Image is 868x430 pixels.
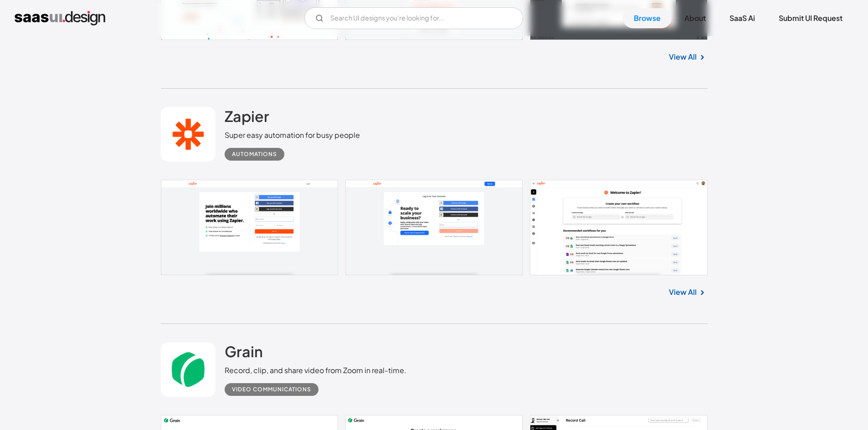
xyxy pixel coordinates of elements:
[225,107,269,130] a: Zapier
[232,149,277,160] div: Automations
[225,342,263,360] h2: Grain
[304,7,523,29] input: Search UI designs you're looking for...
[225,342,263,365] a: Grain
[232,384,311,395] div: Video Communications
[719,8,766,28] a: SaaS Ai
[225,130,360,141] div: Super easy automation for busy people
[669,51,697,62] a: View All
[623,8,672,28] a: Browse
[15,11,105,25] a: home
[768,8,853,28] a: Submit UI Request
[304,7,523,29] form: Email Form
[669,287,697,298] a: View All
[225,107,269,125] h2: Zapier
[225,365,406,376] div: Record, clip, and share video from Zoom in real-time.
[673,8,717,28] a: About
